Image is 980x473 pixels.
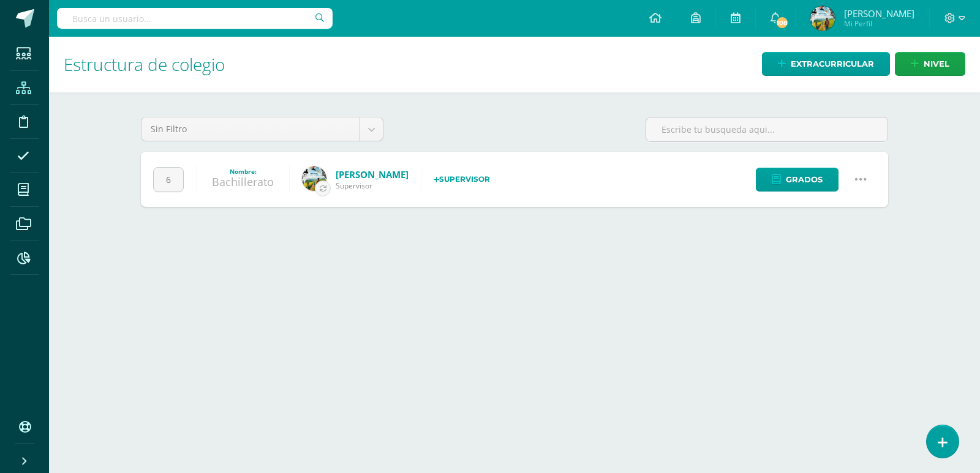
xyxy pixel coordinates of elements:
[57,8,333,29] input: Busca un usuario...
[810,6,835,31] img: 68dc05d322f312bf24d9602efa4c3a00.png
[762,52,890,76] a: Extracurricular
[212,174,274,189] a: Bachillerato
[141,117,383,141] a: Sin Filtro
[756,168,839,192] a: Grados
[646,117,888,141] input: Escribe tu busqueda aqui...
[230,167,257,176] strong: Nombre:
[64,53,225,76] span: Estructura de colegio
[924,53,949,75] span: nivel
[844,18,914,29] span: Mi Perfil
[336,168,409,181] a: [PERSON_NAME]
[786,168,823,191] span: Grados
[434,174,490,184] strong: Supervisor
[336,181,409,191] span: Supervisor
[791,53,874,75] span: Extracurricular
[151,117,350,141] span: Sin Filtro
[895,52,965,76] a: nivel
[844,7,914,20] span: [PERSON_NAME]
[302,166,326,191] img: a257b9d1af4285118f73fe144f089b76.png
[775,16,789,29] span: 108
